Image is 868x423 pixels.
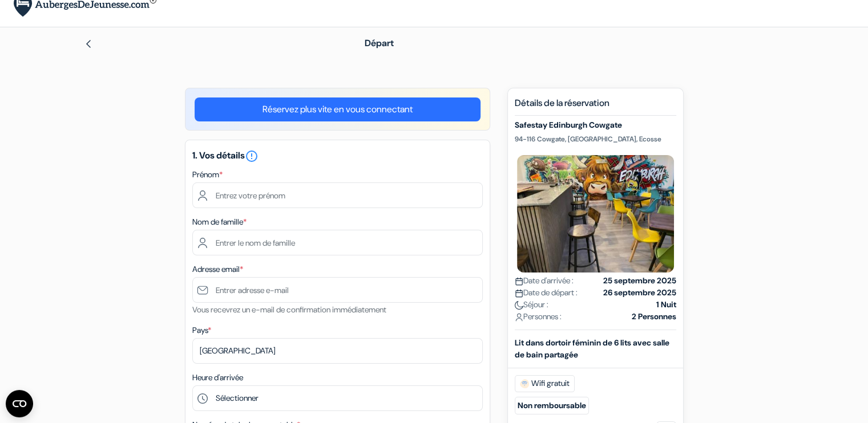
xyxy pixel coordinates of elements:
[192,372,243,384] label: Heure d'arrivée
[192,304,386,315] small: Vous recevrez un e-mail de confirmation immédiatement
[515,289,523,298] img: calendar.svg
[515,299,548,311] span: Séjour :
[515,311,562,323] span: Personnes :
[84,39,93,48] img: left_arrow.svg
[515,397,589,414] small: Non remboursable
[515,120,676,130] h5: Safestay Edinburgh Cowgate
[192,277,483,303] input: Entrer adresse e-mail
[515,337,669,360] b: Lit dans dortoir féminin de 6 lits avec salle de bain partagée
[515,275,574,287] span: Date d'arrivée :
[515,287,578,299] span: Date de départ :
[195,97,481,121] a: Réservez plus vite en vous connectant
[192,216,247,228] label: Nom de famille
[515,301,523,310] img: moon.svg
[515,277,523,286] img: calendar.svg
[245,149,259,163] i: error_outline
[192,324,211,336] label: Pays
[365,37,394,49] span: Départ
[656,299,676,311] strong: 1 Nuit
[515,313,523,322] img: user_icon.svg
[515,97,676,116] h5: Détails de la réservation
[603,275,676,287] strong: 25 septembre 2025
[192,149,483,163] h5: 1. Vos détails
[245,149,259,161] a: error_outline
[6,390,33,417] button: Ouvrir le widget CMP
[520,379,529,388] img: free_wifi.svg
[515,135,676,144] p: 94-116 Cowgate, [GEOGRAPHIC_DATA], Ecosse
[515,375,575,392] span: Wifi gratuit
[192,182,483,208] input: Entrez votre prénom
[192,263,243,275] label: Adresse email
[603,287,676,299] strong: 26 septembre 2025
[632,311,676,323] strong: 2 Personnes
[192,169,223,181] label: Prénom
[192,230,483,255] input: Entrer le nom de famille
